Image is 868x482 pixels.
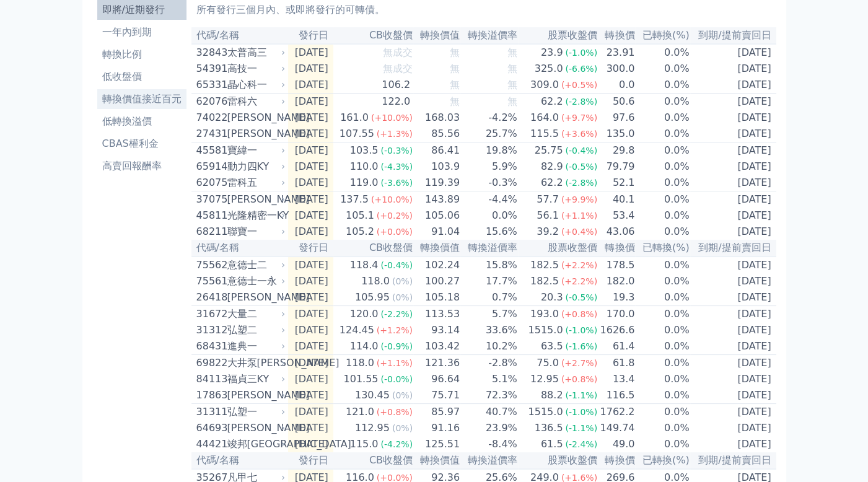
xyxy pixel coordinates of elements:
[288,256,333,273] td: [DATE]
[196,224,224,239] div: 68211
[380,162,413,172] span: (-4.3%)
[227,372,283,387] div: 福貞三KY
[288,289,333,306] td: [DATE]
[97,112,186,131] a: 低轉換溢價
[450,79,460,90] span: 無
[196,61,224,76] div: 54391
[392,390,413,400] span: (0%)
[97,67,186,87] a: 低收盤價
[635,110,690,126] td: 0.0%
[191,27,288,44] th: 代碼/名稱
[507,46,517,58] span: 無
[690,322,776,338] td: [DATE]
[377,358,413,368] span: (+1.1%)
[343,208,377,223] div: 105.1
[635,338,690,355] td: 0.0%
[598,61,635,77] td: 300.0
[288,61,333,77] td: [DATE]
[227,224,283,239] div: 聯寶一
[380,178,413,188] span: (-3.6%)
[635,355,690,372] td: 0.0%
[227,356,283,370] div: 大井泵[PERSON_NAME]
[690,240,776,256] th: 到期/提前賣回日
[97,69,186,84] li: 低收盤價
[348,143,381,158] div: 103.5
[288,338,333,355] td: [DATE]
[377,129,413,139] span: (+1.3%)
[690,387,776,404] td: [DATE]
[690,77,776,94] td: [DATE]
[348,175,381,190] div: 119.0
[561,374,597,384] span: (+0.8%)
[227,192,283,207] div: [PERSON_NAME]
[598,126,635,142] td: 135.0
[690,175,776,191] td: [DATE]
[97,89,186,109] a: 轉換價值接近百元
[377,407,413,417] span: (+0.8%)
[196,45,224,60] div: 32843
[806,423,868,482] iframe: Chat Widget
[380,309,413,319] span: (-2.2%)
[598,371,635,387] td: 13.4
[635,142,690,159] td: 0.0%
[97,45,186,64] a: 轉換比例
[598,306,635,323] td: 170.0
[565,146,597,156] span: (-0.4%)
[507,79,517,90] span: 無
[288,27,333,44] th: 發行日
[196,208,224,223] div: 45811
[288,94,333,110] td: [DATE]
[227,405,283,419] div: 弘塑一
[288,142,333,159] td: [DATE]
[97,47,186,62] li: 轉換比例
[338,192,371,207] div: 137.5
[413,142,460,159] td: 86.41
[343,405,377,419] div: 121.0
[598,77,635,94] td: 0.0
[288,420,333,436] td: [DATE]
[191,240,288,256] th: 代碼/名稱
[227,274,283,289] div: 意德士一永
[196,274,224,289] div: 75561
[635,27,690,44] th: 已轉換(%)
[690,404,776,421] td: [DATE]
[288,44,333,61] td: [DATE]
[460,256,518,273] td: 15.8%
[97,92,186,107] li: 轉換價值接近百元
[196,143,224,158] div: 45581
[413,371,460,387] td: 96.64
[288,371,333,387] td: [DATE]
[460,338,518,355] td: 10.2%
[227,94,283,109] div: 雷科六
[528,77,561,92] div: 309.0
[690,224,776,240] td: [DATE]
[561,276,597,286] span: (+2.2%)
[413,191,460,208] td: 143.89
[353,290,392,305] div: 105.95
[288,387,333,404] td: [DATE]
[288,208,333,224] td: [DATE]
[598,191,635,208] td: 40.1
[196,94,224,109] div: 62076
[413,338,460,355] td: 103.42
[518,240,598,256] th: 股票收盤價
[460,27,518,44] th: 轉換溢價率
[635,273,690,289] td: 0.0%
[227,159,283,174] div: 動力四KY
[561,309,597,319] span: (+0.8%)
[538,388,566,403] div: 88.2
[528,126,561,141] div: 115.5
[227,323,283,338] div: 弘塑二
[561,358,597,368] span: (+2.7%)
[227,143,283,158] div: 寶緯一
[227,45,283,60] div: 太普高三
[565,178,597,188] span: (-2.8%)
[532,61,566,76] div: 325.0
[333,240,413,256] th: CB收盤價
[690,273,776,289] td: [DATE]
[538,45,566,60] div: 23.9
[635,387,690,404] td: 0.0%
[359,274,392,289] div: 118.0
[288,224,333,240] td: [DATE]
[196,192,224,207] div: 37075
